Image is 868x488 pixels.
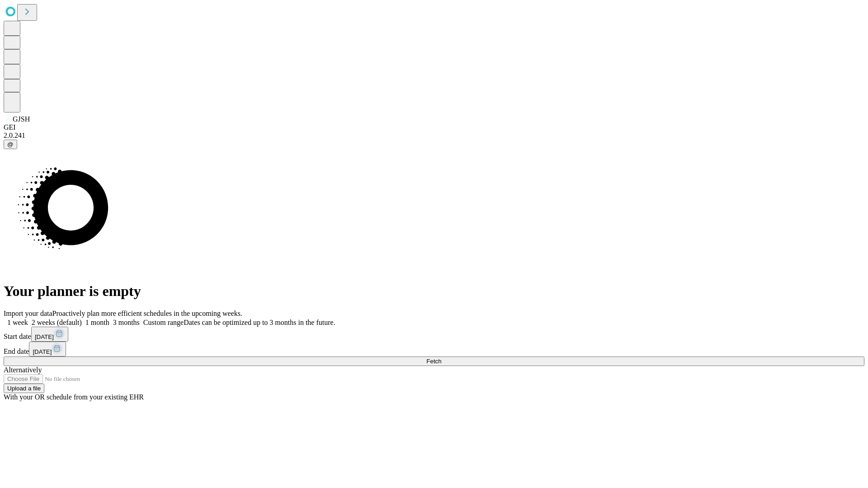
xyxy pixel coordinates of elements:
span: Fetch [426,358,441,365]
span: 1 week [7,319,28,326]
button: Fetch [4,357,864,366]
button: Upload a file [4,384,44,393]
div: 2.0.241 [4,131,864,140]
span: [DATE] [33,348,52,355]
button: [DATE] [29,342,66,357]
span: Custom range [143,319,184,326]
div: Start date [4,327,864,342]
div: GEI [4,123,864,131]
span: With your OR schedule from your existing EHR [4,393,144,401]
span: 3 months [113,319,140,326]
div: End date [4,342,864,357]
span: GJSH [13,115,30,123]
span: Proactively plan more efficient schedules in the upcoming weeks. [52,310,242,317]
span: Alternatively [4,366,42,374]
span: Dates can be optimized up to 3 months in the future. [184,319,335,326]
span: [DATE] [35,333,54,340]
span: Import your data [4,310,52,317]
span: 1 month [85,319,109,326]
button: @ [4,140,17,149]
h1: Your planner is empty [4,283,864,300]
span: @ [7,141,14,148]
span: 2 weeks (default) [32,319,82,326]
button: [DATE] [31,327,68,342]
